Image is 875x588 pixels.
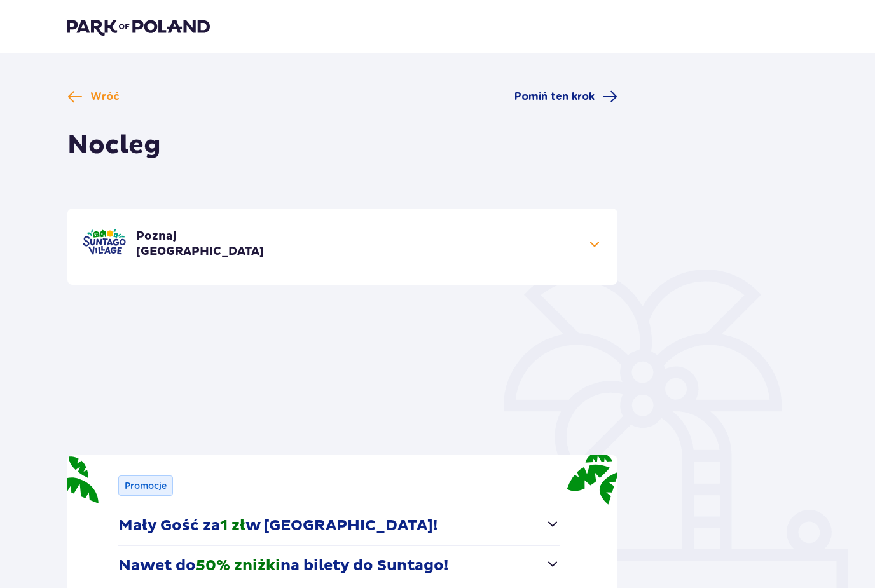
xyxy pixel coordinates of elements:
a: Pomiń ten krok [514,89,617,104]
span: 1 zł [220,516,245,535]
button: Mały Gość za1 złw [GEOGRAPHIC_DATA]! [118,506,560,545]
img: Suntago Village [83,229,126,255]
h1: Nocleg [67,130,161,161]
p: Nawet do na bilety do Suntago! [118,556,448,575]
span: 50% zniżki [196,556,280,575]
img: Park of Poland logo [67,18,210,36]
span: Wróć [90,90,120,104]
p: Poznaj [GEOGRAPHIC_DATA] [136,229,264,259]
p: Promocje [125,479,167,492]
span: Pomiń ten krok [514,90,595,104]
p: Mały Gość za w [GEOGRAPHIC_DATA]! [118,516,437,535]
button: Nawet do50% zniżkina bilety do Suntago! [118,546,560,585]
a: Wróć [67,89,120,104]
